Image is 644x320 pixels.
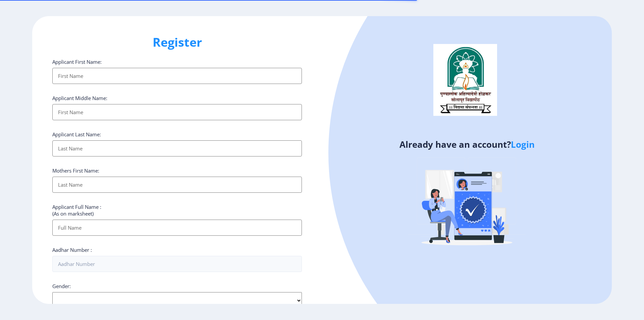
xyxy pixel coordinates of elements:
label: Aadhar Number : [52,246,92,253]
label: Applicant Middle Name: [52,95,107,101]
input: First Name [52,68,302,84]
img: Verified-rafiki.svg [408,145,526,262]
input: Aadhar Number [52,256,302,272]
h1: Register [52,34,302,50]
input: Last Name [52,140,302,156]
a: Login [511,138,535,150]
label: Applicant Full Name : (As on marksheet) [52,203,101,217]
label: Applicant First Name: [52,58,102,65]
input: Full Name [52,220,302,236]
h4: Already have an account? [327,139,607,150]
input: First Name [52,104,302,120]
label: Mothers First Name: [52,167,99,174]
label: Applicant Last Name: [52,131,101,138]
img: logo [433,44,497,116]
input: Last Name [52,177,302,193]
label: Gender: [52,283,71,289]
